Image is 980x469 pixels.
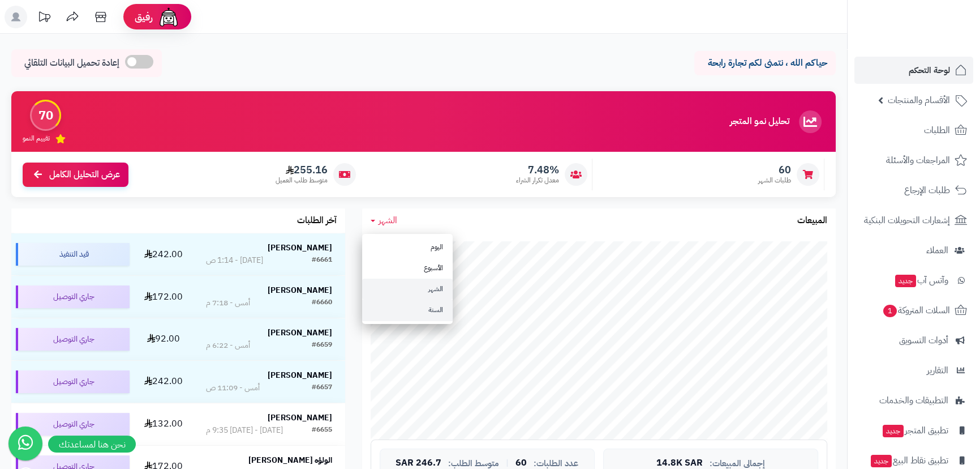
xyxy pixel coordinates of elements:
[362,279,453,300] a: الشهر
[362,237,453,258] a: اليوم
[854,297,973,324] a: السلات المتروكة1
[448,459,499,468] span: متوسط الطلب:
[927,363,948,378] span: التقارير
[134,403,193,445] td: 132.00
[854,177,973,204] a: طلبات الإرجاع
[30,6,58,31] a: تحديثات المنصة
[134,361,193,403] td: 242.00
[157,6,180,28] img: ai-face.png
[879,393,948,408] span: التطبيقات والخدمات
[134,276,193,318] td: 172.00
[516,164,559,176] span: 7.48%
[206,255,263,266] div: [DATE] - 1:14 ص
[904,182,950,198] span: طلبات الإرجاع
[134,318,193,360] td: 92.00
[23,134,50,143] span: تقييم النمو
[882,423,948,438] span: تطبيق المتجر
[894,272,948,288] span: وآتس آب
[797,216,827,226] h3: المبيعات
[516,176,559,185] span: معدل تكرار الشراء
[268,369,332,381] strong: [PERSON_NAME]
[882,302,950,318] span: السلات المتروكة
[248,454,332,466] strong: الولؤه [PERSON_NAME]
[312,255,332,266] div: #6661
[312,340,332,351] div: #6659
[883,425,904,437] span: جديد
[312,297,332,309] div: #6660
[854,237,973,264] a: العملاء
[297,216,337,226] h3: آخر الطلبات
[924,122,950,138] span: الطلبات
[506,459,509,467] span: |
[206,382,260,394] div: أمس - 11:09 ص
[135,10,153,24] span: رفيق
[730,117,789,127] h3: تحليل نمو المتجر
[710,459,765,468] span: إجمالي المبيعات:
[396,458,441,468] span: 246.7 SAR
[854,267,973,294] a: وآتس آبجديد
[16,285,130,308] div: جاري التوصيل
[926,242,948,258] span: العملاء
[379,214,397,227] span: الشهر
[134,233,193,275] td: 242.00
[895,275,916,287] span: جديد
[515,458,527,468] span: 60
[864,212,950,228] span: إشعارات التحويلات البنكية
[854,117,973,144] a: الطلبات
[362,300,453,321] a: السنة
[16,370,130,393] div: جاري التوصيل
[371,214,397,227] a: الشهر
[276,164,328,176] span: 255.16
[16,413,130,436] div: جاري التوصيل
[854,357,973,384] a: التقارير
[268,284,332,296] strong: [PERSON_NAME]
[870,453,948,468] span: تطبيق نقاط البيع
[23,163,128,187] a: عرض التحليل الكامل
[909,62,950,78] span: لوحة التحكم
[206,425,283,436] div: [DATE] - [DATE] 9:35 م
[16,243,130,266] div: قيد التنفيذ
[312,425,332,436] div: #6655
[534,459,578,468] span: عدد الطلبات:
[268,242,332,254] strong: [PERSON_NAME]
[854,327,973,354] a: أدوات التسويق
[276,176,328,185] span: متوسط طلب العميل
[206,340,250,351] div: أمس - 6:22 م
[268,327,332,339] strong: [PERSON_NAME]
[206,297,250,309] div: أمس - 7:18 م
[362,258,453,279] a: الأسبوع
[854,387,973,414] a: التطبيقات والخدمات
[703,57,827,70] p: حياكم الله ، نتمنى لكم تجارة رابحة
[656,458,703,468] span: 14.8K SAR
[899,332,948,348] span: أدوات التسويق
[854,57,973,84] a: لوحة التحكم
[886,152,950,168] span: المراجعات والأسئلة
[854,417,973,444] a: تطبيق المتجرجديد
[758,164,791,176] span: 60
[903,32,969,56] img: logo-2.png
[854,147,973,174] a: المراجعات والأسئلة
[871,455,892,467] span: جديد
[888,92,950,108] span: الأقسام والمنتجات
[268,412,332,424] strong: [PERSON_NAME]
[24,57,119,70] span: إعادة تحميل البيانات التلقائي
[16,328,130,351] div: جاري التوصيل
[854,207,973,234] a: إشعارات التحويلات البنكية
[312,382,332,394] div: #6657
[49,168,120,181] span: عرض التحليل الكامل
[883,305,897,317] span: 1
[758,176,791,185] span: طلبات الشهر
